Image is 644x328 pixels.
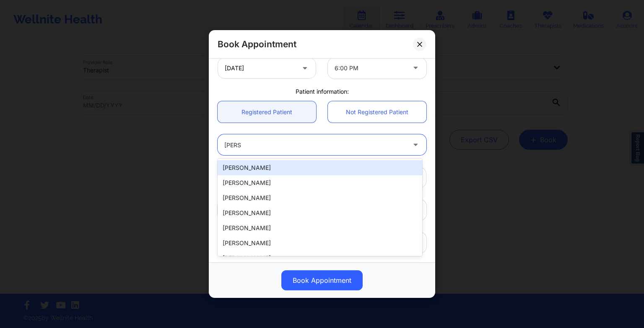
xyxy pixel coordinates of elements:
[218,251,422,266] div: [PERSON_NAME]
[218,220,422,236] div: [PERSON_NAME]
[218,190,422,205] div: [PERSON_NAME]
[218,175,422,190] div: [PERSON_NAME]
[212,87,432,96] div: Patient information:
[281,270,363,290] button: Book Appointment
[218,205,422,220] div: [PERSON_NAME]
[218,38,296,50] h2: Book Appointment
[218,58,316,79] input: MM/DD/YYYY
[335,58,405,79] div: 6:00 PM
[218,236,422,251] div: [PERSON_NAME]
[218,160,422,175] div: [PERSON_NAME]
[328,101,426,123] a: Not Registered Patient
[218,101,316,123] a: Registered Patient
